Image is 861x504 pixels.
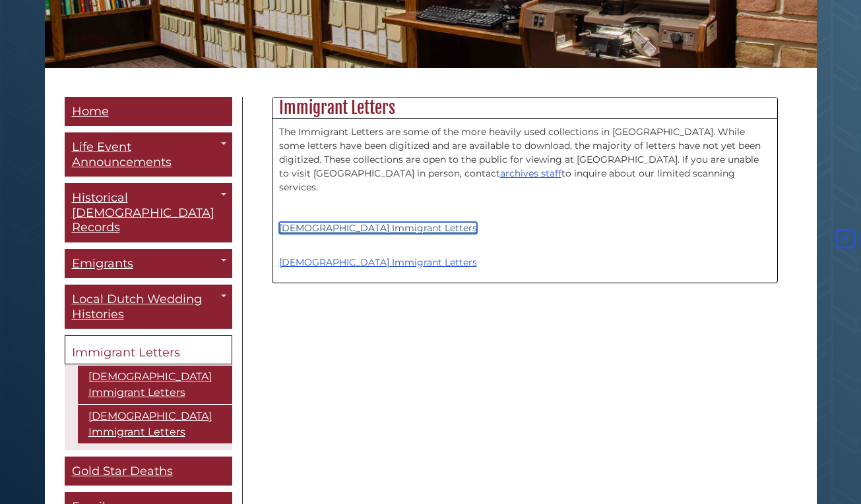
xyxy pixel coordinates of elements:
[833,233,858,245] a: Back to Top
[279,222,477,234] a: [DEMOGRAPHIC_DATA] Immigrant Letters
[65,285,232,329] a: Local Dutch Wedding Histories
[500,167,561,179] a: archives staff
[72,464,173,478] span: Gold Star Deaths
[78,366,232,404] a: [DEMOGRAPHIC_DATA] Immigrant Letters
[65,132,232,177] a: Life Event Announcements
[72,292,202,322] span: Local Dutch Wedding Histories
[72,345,180,360] span: Immigrant Letters
[65,249,232,279] a: Emigrants
[65,457,232,486] a: Gold Star Deaths
[65,97,232,126] a: Home
[65,183,232,242] a: Historical [DEMOGRAPHIC_DATA] Records
[279,125,771,194] p: The Immigrant Letters are some of the more heavily used collections in [GEOGRAPHIC_DATA]. While s...
[72,256,133,271] span: Emigrants
[65,335,232,364] a: Immigrant Letters
[272,98,777,119] h2: Immigrant Letters
[72,190,214,235] span: Historical [DEMOGRAPHIC_DATA] Records
[78,405,232,443] a: [DEMOGRAPHIC_DATA] Immigrant Letters
[72,104,109,119] span: Home
[72,140,172,169] span: Life Event Announcements
[279,256,477,268] a: [DEMOGRAPHIC_DATA] Immigrant Letters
